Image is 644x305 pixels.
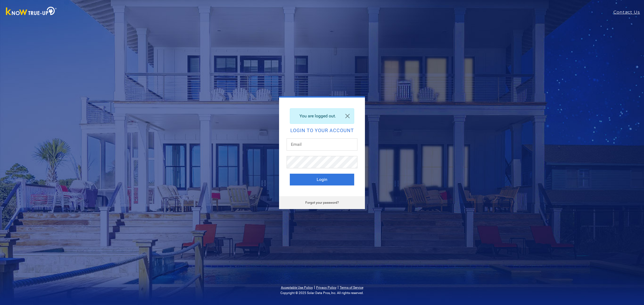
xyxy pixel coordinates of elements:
a: Acceptable Use Policy [281,286,313,289]
span: | [338,285,339,290]
button: Login [290,174,354,185]
h2: Login to your account [290,128,354,133]
input: Email [287,138,357,151]
div: You are logged out. [290,108,354,124]
a: Privacy Policy [316,286,336,289]
a: Close [341,109,354,124]
a: Forgot your password? [305,201,339,204]
img: Know True-Up [3,6,60,18]
a: Terms of Service [340,286,363,289]
a: Contact Us [613,9,644,16]
span: | [314,285,315,290]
